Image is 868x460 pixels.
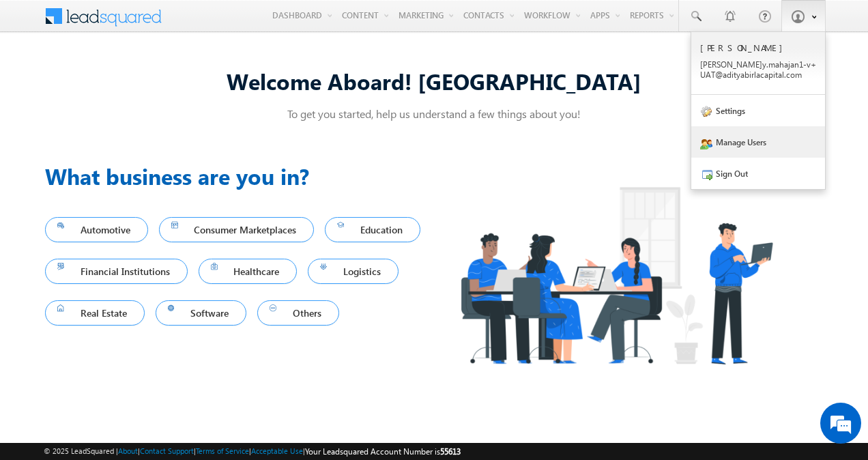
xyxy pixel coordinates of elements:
div: Welcome Aboard! [GEOGRAPHIC_DATA] [45,66,823,96]
span: Logistics [320,262,386,281]
p: [PERSON_NAME] y.mah ajan1 -v+UA T@adi tyabi rlaca pital .com [700,59,816,80]
span: Consumer Marketplaces [171,220,302,239]
span: Others [270,304,327,322]
p: [PERSON_NAME] [700,42,816,53]
a: About [118,446,138,455]
span: Education [337,220,408,239]
h3: What business are you in? [45,160,434,192]
span: Healthcare [211,262,285,281]
a: [PERSON_NAME] [PERSON_NAME]y.mahajan1-v+UAT@adityabirlacapital.com [691,32,825,95]
span: Financial Institutions [57,262,175,281]
span: Automotive [57,220,136,239]
span: Software [168,304,235,322]
span: © 2025 LeadSquared | | | | | [44,445,461,458]
a: Acceptable Use [251,446,303,455]
p: To get you started, help us understand a few things about you! [45,106,823,121]
span: Your Leadsquared Account Number is [305,446,461,457]
a: Contact Support [140,446,194,455]
img: Industry.png [434,160,798,391]
a: Sign Out [691,158,825,189]
a: Settings [691,95,825,126]
a: Manage Users [691,126,825,158]
span: 55613 [440,446,461,457]
a: Terms of Service [196,446,249,455]
span: Real Estate [57,304,132,322]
